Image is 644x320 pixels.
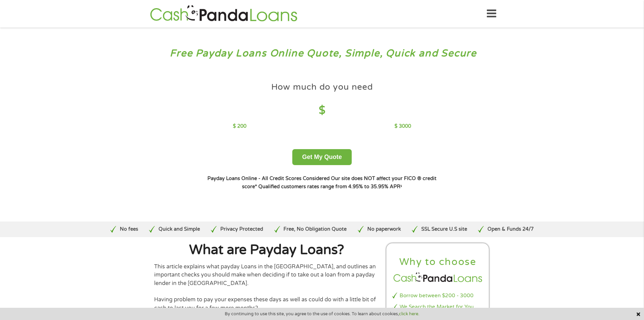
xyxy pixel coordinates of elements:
h3: Free Payday Loans Online Quote, Simple, Quick and Secure [20,47,625,60]
p: Quick and Simple [159,226,200,233]
p: SSL Secure U.S site [421,226,467,233]
p: Having problem to pay your expenses these days as well as could do with a little bit of cash to l... [154,296,380,312]
p: Open & Funds 24/7 [487,226,534,233]
a: click here. [399,311,419,317]
button: Get My Quote [292,149,352,165]
p: Free, No Obligation Quote [283,226,347,233]
p: $ 3000 [394,123,411,130]
p: No paperwork [367,226,401,233]
p: Privacy Protected [220,226,263,233]
strong: Our site does NOT affect your FICO ® credit score* [242,176,437,190]
strong: Payday Loans Online - All Credit Scores Considered [207,176,330,181]
h1: What are Payday Loans? [154,243,380,257]
span: By continuing to use this site, you agree to the use of cookies. To learn about cookies, [225,312,419,316]
h2: Why to choose [392,256,484,268]
img: GetLoanNow Logo [148,4,299,23]
p: This article explains what payday Loans in the [GEOGRAPHIC_DATA], and outlines an important check... [154,263,380,287]
h4: $ [233,104,411,118]
strong: Qualified customers rates range from 4.95% to 35.95% APR¹ [258,184,402,190]
p: $ 200 [233,123,246,130]
h4: How much do you need [271,82,373,93]
li: We Search the Market for You [392,303,484,311]
p: No fees [120,226,138,233]
li: Borrow between $200 - 3000 [392,292,484,300]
